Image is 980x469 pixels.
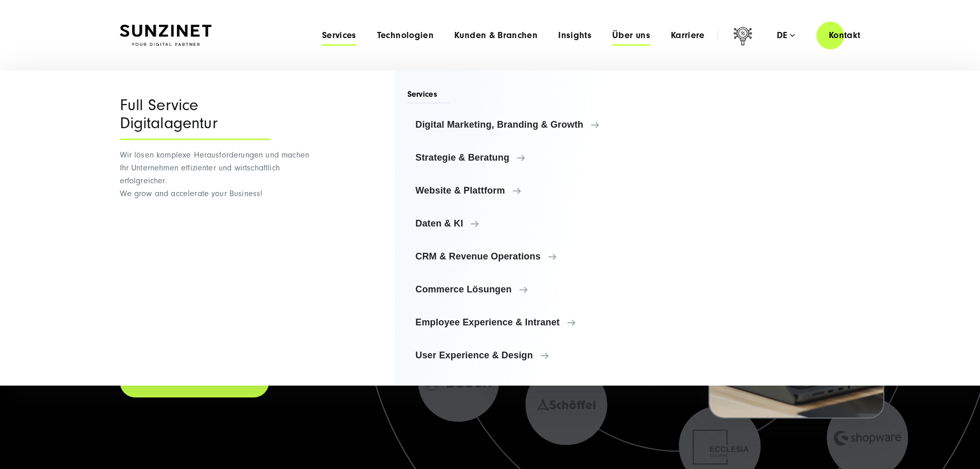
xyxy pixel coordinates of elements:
[612,30,650,41] a: Über uns
[416,152,620,163] span: Strategie & Beratung
[407,112,628,137] a: Digital Marketing, Branding & Growth
[407,310,628,335] a: Employee Experience & Intranet
[671,30,705,41] a: Karriere
[120,25,211,46] img: SUNZINET Full Service Digital Agentur
[416,350,620,360] span: User Experience & Design
[377,30,434,41] a: Technologien
[454,30,538,41] a: Kunden & Branchen
[416,185,620,196] span: Website & Plattform
[407,145,628,170] a: Strategie & Beratung
[416,317,620,327] span: Employee Experience & Intranet
[120,150,310,198] span: Wir lösen komplexe Herausforderungen und machen Ihr Unternehmen effizienter und wirtschaftlich er...
[416,251,620,262] span: CRM & Revenue Operations
[558,30,592,41] a: Insights
[416,284,620,294] span: Commerce Lösungen
[407,244,628,269] a: CRM & Revenue Operations
[416,218,620,229] span: Daten & KI
[407,178,628,203] a: Website & Plattform
[407,211,628,236] a: Daten & KI
[120,96,271,140] div: Full Service Digitalagentur
[777,30,795,41] div: de
[407,343,628,368] a: User Experience & Design
[322,30,357,41] a: Services
[407,277,628,302] a: Commerce Lösungen
[816,21,873,50] a: Kontakt
[407,89,450,103] span: Services
[416,119,620,130] span: Digital Marketing, Branding & Growth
